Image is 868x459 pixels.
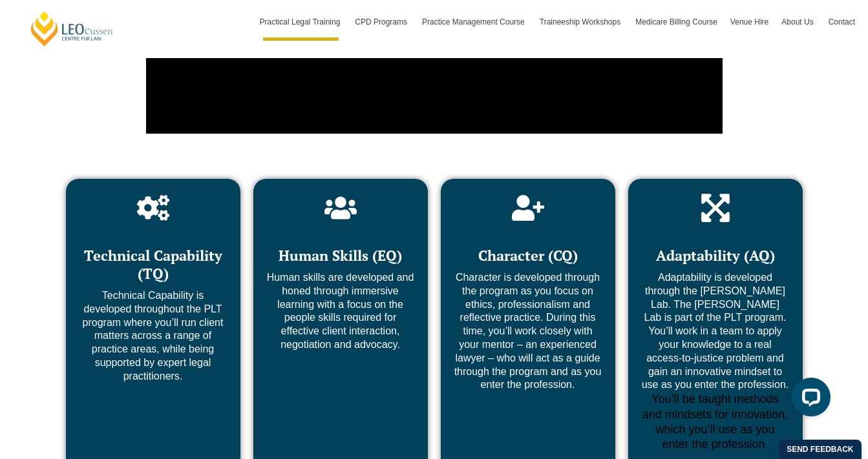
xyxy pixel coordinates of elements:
[253,3,349,41] a: Practical Legal Training
[629,3,724,41] a: Medicare Billing Course
[822,3,862,41] a: Contact
[781,372,836,427] iframe: LiveChat chat widget
[454,271,602,392] p: Character is developed through the program as you focus on ethics, professionalism and reflective...
[84,246,222,283] span: Technical Capability (TQ)
[724,3,775,41] a: Venue Hire
[533,3,629,41] a: Traineeship Workshops
[416,3,533,41] a: Practice Management Course
[656,246,775,265] span: Adaptability (AQ)
[279,246,402,265] span: Human Skills (EQ)
[348,3,416,41] a: CPD Programs
[266,271,415,352] p: Human skills are developed and honed through immersive learning with a focus on the people skills...
[641,271,790,392] p: Adaptability is developed through the [PERSON_NAME] Lab. The [PERSON_NAME] Lab is part of the PLT...
[641,392,790,453] p: You’ll be taught methods and mindsets for innovation, which you’ll use as you enter the profession.
[478,246,578,265] span: Character (CQ)
[29,10,115,47] a: [PERSON_NAME] Centre for Law
[79,289,228,383] p: Technical Capability is developed throughout the PLT program where you’ll run client matters acro...
[775,3,821,41] a: About Us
